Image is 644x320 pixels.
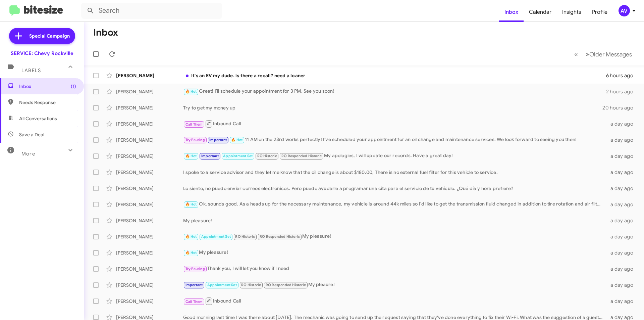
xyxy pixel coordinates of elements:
[71,83,76,90] span: (1)
[209,138,227,142] span: Important
[116,121,183,127] div: [PERSON_NAME]
[19,131,44,138] span: Save a Deal
[11,50,73,57] div: SERVICE: Chevy Rockville
[606,282,639,288] div: a day ago
[183,120,606,128] div: Inbound Call
[266,283,306,287] span: RO Responded Historic
[235,234,255,239] span: RO Historic
[185,234,197,239] span: 🔥 Hot
[116,88,183,95] div: [PERSON_NAME]
[589,51,632,58] span: Older Messages
[93,27,118,38] h1: Inbox
[606,72,639,79] div: 6 hours ago
[116,185,183,192] div: [PERSON_NAME]
[116,153,183,159] div: [PERSON_NAME]
[183,233,606,240] div: My pleasure!
[19,83,76,90] span: Inbox
[606,169,639,176] div: a day ago
[606,185,639,192] div: a day ago
[116,137,183,143] div: [PERSON_NAME]
[116,282,183,288] div: [PERSON_NAME]
[116,298,183,305] div: [PERSON_NAME]
[606,137,639,143] div: a day ago
[183,249,606,257] div: My pleasure!
[116,249,183,256] div: [PERSON_NAME]
[570,47,582,61] button: Previous
[606,249,639,256] div: a day ago
[116,169,183,176] div: [PERSON_NAME]
[606,201,639,208] div: a day ago
[606,121,639,127] div: a day ago
[606,233,639,240] div: a day ago
[29,33,70,39] span: Special Campaign
[183,136,606,144] div: 11 AM on the 23rd works perfectly! I’ve scheduled your appointment for an oil change and maintena...
[606,217,639,224] div: a day ago
[183,88,606,95] div: Great! I’ll schedule your appointment for 3 PM. See you soon!
[574,50,578,58] span: «
[257,154,277,158] span: RO Historic
[21,151,35,157] span: More
[185,250,197,255] span: 🔥 Hot
[116,217,183,224] div: [PERSON_NAME]
[185,202,197,207] span: 🔥 Hot
[183,185,606,192] div: Lo siento, no puedo enviar correos electrónicos. Pero puedo ayudarle a programar una cita para el...
[183,281,606,289] div: My pleaure!
[185,138,205,142] span: Try Pausing
[499,2,524,22] a: Inbox
[571,47,636,61] nav: Page navigation example
[116,266,183,272] div: [PERSON_NAME]
[183,104,602,111] div: Try to get my money up
[185,154,197,158] span: 🔥 Hot
[21,67,41,74] span: Labels
[183,72,606,79] div: It's an EV my dude. is there a recall? need a loaner
[201,154,219,158] span: Important
[19,115,57,122] span: All Conversations
[185,89,197,94] span: 🔥 Hot
[183,200,606,208] div: Ok, sounds good. As a heads up for the necessary maintenance, my vehicle is around 44k miles so I...
[586,50,589,58] span: »
[606,153,639,159] div: a day ago
[9,28,75,44] a: Special Campaign
[116,72,183,79] div: [PERSON_NAME]
[281,154,322,158] span: RO Responded Historic
[183,169,606,176] div: I spoke to a service advisor and they let me know that the oil change is about $180.00, There is ...
[185,267,205,271] span: Try Pausing
[582,47,636,61] button: Next
[183,217,606,224] div: My pleasure!
[185,283,203,287] span: Important
[587,2,613,22] a: Profile
[207,283,237,287] span: Appointment Set
[116,201,183,208] div: [PERSON_NAME]
[260,234,300,239] span: RO Responded Historic
[185,122,203,127] span: Call Them
[201,234,231,239] span: Appointment Set
[524,2,557,22] a: Calendar
[116,233,183,240] div: [PERSON_NAME]
[241,283,261,287] span: RO Historic
[231,138,243,142] span: 🔥 Hot
[223,154,253,158] span: Appointment Set
[81,3,222,19] input: Search
[606,298,639,305] div: a day ago
[606,266,639,272] div: a day ago
[606,88,639,95] div: 2 hours ago
[19,99,76,106] span: Needs Response
[116,104,183,111] div: [PERSON_NAME]
[183,265,606,273] div: Thank you, I will let you know if I need
[183,297,606,305] div: Inbound Call
[619,5,630,16] div: AV
[185,300,203,304] span: Call Them
[557,2,587,22] a: Insights
[613,5,637,16] button: AV
[183,152,606,160] div: My apologies, I will update our records. Have a great day!
[602,104,639,111] div: 20 hours ago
